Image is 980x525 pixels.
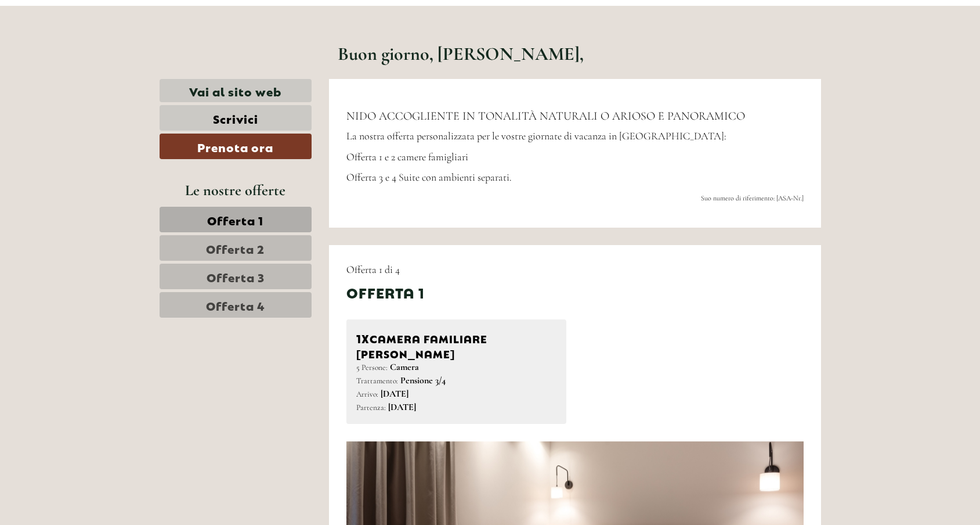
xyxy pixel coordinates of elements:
span: Offerta 4 [206,297,265,313]
button: Invia [389,301,457,326]
span: Offerta 3 e 4 Suite con ambienti separati. [346,171,512,184]
a: Vai al sito web [160,79,312,103]
span: Suo numero di riferimento: [ASA-Nr.] [701,194,804,202]
a: Prenota ora [160,134,312,159]
span: Offerta 1 e 2 camere famigliari [346,150,468,163]
span: NIDO ACCOGLIENTE IN TONALITÀ NATURALI O ARIOSO E PANORAMICO [346,109,745,123]
b: [DATE] [381,388,408,400]
div: Le nostre offerte [160,179,312,201]
span: Offerta 1 [207,211,263,228]
span: Offerta 3 [207,268,265,285]
b: Camera [390,361,419,373]
div: [DATE] [208,9,249,28]
div: Buon giorno, come possiamo aiutarla? [9,31,161,67]
b: 1x [356,329,370,346]
div: Offerta 1 [346,282,425,302]
span: La nostra offerta personalizzata per le vostre giornate di vacanza in [GEOGRAPHIC_DATA]: [346,130,726,142]
b: [DATE] [388,401,416,413]
small: Partenza: [356,402,386,412]
small: Arrivo: [356,389,378,399]
small: Trattamento: [356,376,398,386]
span: Offerta 2 [206,240,265,256]
div: Camera familiare [PERSON_NAME] [356,329,556,361]
span: Offerta 1 di 4 [346,263,400,276]
div: [GEOGRAPHIC_DATA] [17,34,155,43]
a: Scrivici [160,105,312,131]
b: Pensione 3/4 [400,375,446,386]
h1: Buon giorno, [PERSON_NAME], [338,44,584,64]
small: 15:43 [17,56,155,64]
small: 5 Persone: [356,362,388,372]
